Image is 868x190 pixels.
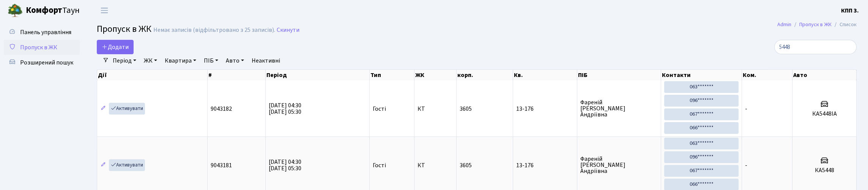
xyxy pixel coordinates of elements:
nav: breadcrumb [766,17,868,33]
b: КПП 3. [841,6,859,15]
span: Пропуск в ЖК [97,22,151,36]
span: Гості [373,162,386,168]
h5: КА5448 [796,167,853,174]
span: Панель управління [20,28,71,36]
th: ПІБ [577,70,662,80]
a: Пропуск в ЖК [4,40,80,55]
span: Фареній [PERSON_NAME] Андріївна [580,156,658,174]
span: - [745,105,747,113]
a: Admin [777,20,791,28]
span: 9043182 [211,105,232,113]
span: - [745,161,747,170]
input: Пошук... [774,40,857,54]
span: КТ [417,162,453,168]
li: Список [832,20,857,29]
a: Період [110,54,139,67]
a: Авто [223,54,247,67]
a: Активувати [109,159,145,171]
span: [DATE] 04:30 [DATE] 05:30 [269,101,301,116]
th: ЖК [414,70,457,80]
th: корп. [457,70,513,80]
span: 3605 [460,161,472,170]
th: Кв. [513,70,577,80]
a: КПП 3. [841,6,859,15]
span: Розширений пошук [20,58,73,67]
a: ЖК [141,54,160,67]
a: Активувати [109,103,145,115]
span: 3605 [460,105,472,113]
b: Комфорт [26,4,62,16]
a: Розширений пошук [4,55,80,70]
span: [DATE] 04:30 [DATE] 05:30 [269,158,301,173]
a: Панель управління [4,25,80,40]
a: Неактивні [249,54,283,67]
span: КТ [417,106,453,112]
span: 9043181 [211,161,232,170]
span: 13-176 [516,162,574,168]
span: 13-176 [516,106,574,112]
th: Авто [792,70,857,80]
a: Скинути [277,27,299,34]
th: # [208,70,266,80]
span: Фареній [PERSON_NAME] Андріївна [580,99,658,118]
img: logo.png [8,3,23,18]
a: Квартира [162,54,199,67]
span: Додати [102,43,129,51]
th: Дії [97,70,208,80]
h5: КА5448ІА [796,110,853,118]
a: Додати [97,40,134,54]
th: Період [266,70,370,80]
span: Гості [373,106,386,112]
a: Пропуск в ЖК [799,20,832,28]
span: Таун [26,4,80,17]
th: Контакти [661,70,742,80]
th: Ком. [742,70,793,80]
span: Пропуск в ЖК [20,43,57,52]
button: Переключити навігацію [95,4,114,17]
div: Немає записів (відфільтровано з 25 записів). [153,27,275,34]
a: ПІБ [201,54,221,67]
th: Тип [370,70,414,80]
